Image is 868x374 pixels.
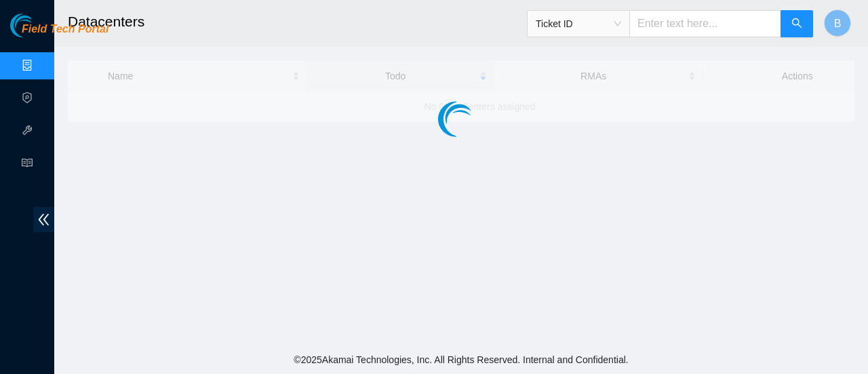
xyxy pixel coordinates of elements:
[536,14,621,34] span: Ticket ID
[22,23,108,36] span: Field Tech Portal
[781,10,813,37] button: search
[834,15,842,32] span: B
[629,10,781,37] input: Enter text here...
[824,10,851,37] button: B
[10,14,68,37] img: Akamai Technologies
[33,207,54,232] span: double-left
[791,18,802,31] span: search
[54,345,868,374] footer: © 2025 Akamai Technologies, Inc. All Rights Reserved. Internal and Confidential.
[10,24,108,42] a: Akamai TechnologiesField Tech Portal
[22,151,33,179] span: read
